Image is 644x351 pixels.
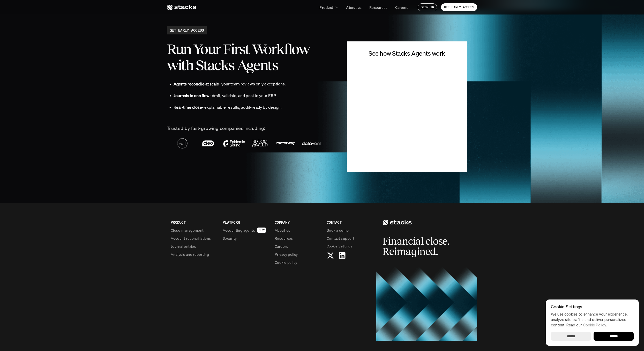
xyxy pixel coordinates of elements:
h2: GET EARLY ACCESS [170,27,204,33]
iframe: Form [355,61,459,121]
span: Read our . [566,323,607,327]
p: Careers [275,244,288,249]
a: Security [223,236,268,241]
p: • [169,80,171,88]
p: CONTACT [327,220,372,225]
a: Cookie policy [275,260,320,265]
a: GET EARLY ACCESS [441,3,477,11]
p: - your team reviews only exceptions. [174,80,331,88]
a: Account reconciliations [171,236,216,241]
a: Analysis and reporting [171,252,216,257]
p: Product [319,5,333,10]
p: GET EARLY ACCESS [444,5,474,9]
p: - draft, validate, and post to your ERP. [174,92,331,99]
p: Accounting agents [223,228,255,233]
a: Book a demo [327,228,372,233]
p: Account reconciliations [171,236,211,241]
p: Analysis and reporting [171,252,209,257]
a: Resources [275,236,320,241]
p: Security [223,236,237,241]
p: • [169,92,171,99]
p: Resources [275,236,293,241]
a: Cookie Policy [583,323,606,327]
p: About us [275,228,290,233]
a: Privacy policy [275,252,320,257]
p: About us [346,5,362,10]
a: Careers [275,244,320,249]
p: Trusted by fast-growing companies including: [167,125,331,132]
p: SIGN IN [421,5,434,9]
strong: Journals in one flow [174,93,209,98]
p: Resources [369,5,388,10]
h4: See how Stacks Agents work [365,49,449,58]
strong: Agents reconcile at scale [174,81,219,87]
button: Cookie Trigger [327,244,352,249]
p: We use cookies to enhance your experience, analyze site traffic and deliver personalized content. [551,311,634,328]
p: Cookie Settings [551,305,634,309]
p: Close management [171,228,204,233]
p: - explainable results, audit-ready by design. [174,104,331,111]
p: COMPANY [275,220,320,225]
a: Journal entries [171,244,216,249]
p: PRODUCT [171,220,216,225]
p: Journal entries [171,244,196,249]
p: Privacy policy [275,252,298,257]
h2: Run Your First Workflow with Stacks Agents [167,41,331,73]
a: SIGN IN [418,3,437,11]
h2: Financial close. Reimagined. [383,236,460,257]
a: Accounting agentsNEW [223,228,268,233]
strong: Real-time close [174,104,202,110]
a: Close management [171,228,216,233]
a: About us [343,3,365,12]
span: Cookie Settings [327,244,352,249]
p: Book a demo [327,228,349,233]
a: Resources [366,3,391,12]
p: Cookie policy [275,260,297,265]
p: PLATFORM [223,220,268,225]
a: About us [275,228,320,233]
p: • [169,104,171,111]
h2: NEW [259,229,265,232]
p: Contact support [327,236,354,241]
p: Careers [395,5,409,10]
a: Careers [392,3,412,12]
a: Contact support [327,236,372,241]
